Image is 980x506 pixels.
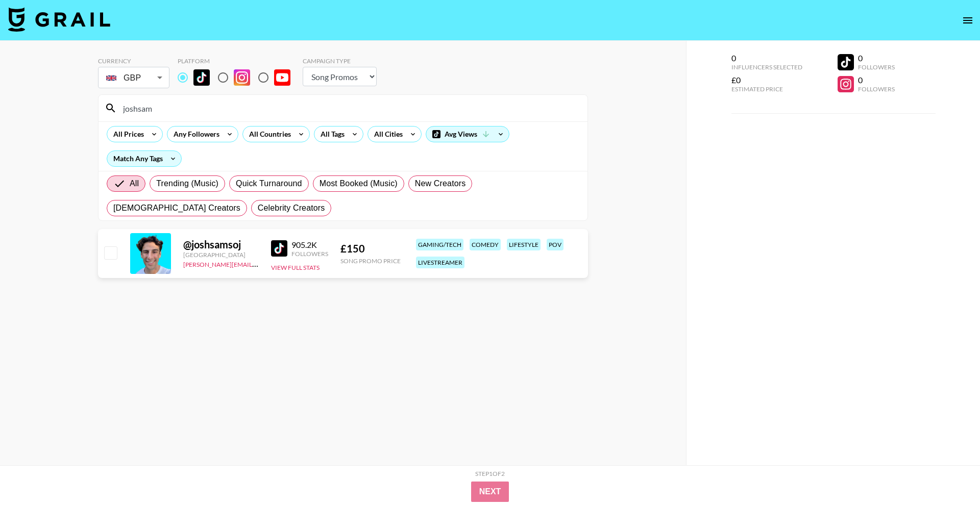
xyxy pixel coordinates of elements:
[113,202,240,214] span: [DEMOGRAPHIC_DATA] Creators
[547,239,563,250] div: pov
[426,127,509,142] div: Avg Views
[471,482,509,502] button: Next
[507,239,541,250] div: lifestyle
[107,127,146,142] div: All Prices
[107,151,181,166] div: Match Any Tags
[340,242,401,255] div: £ 150
[929,455,968,494] iframe: Drift Widget Chat Controller
[183,259,334,268] a: [PERSON_NAME][EMAIL_ADDRESS][DOMAIN_NAME]
[731,63,802,71] div: Influencers Selected
[178,57,299,65] div: Platform
[183,251,259,259] div: [GEOGRAPHIC_DATA]
[415,178,466,190] span: New Creators
[236,178,302,190] span: Quick Turnaround
[291,240,328,250] div: 905.2K
[8,7,110,32] img: Grail Talent
[858,53,895,63] div: 0
[271,264,320,271] button: View Full Stats
[234,69,250,86] img: Instagram
[100,69,167,87] div: GBP
[314,127,347,142] div: All Tags
[156,178,218,190] span: Trending (Music)
[98,57,169,65] div: Currency
[243,127,293,142] div: All Countries
[320,178,398,190] span: Most Booked (Music)
[271,240,287,257] img: TikTok
[475,470,505,477] div: Step 1 of 2
[291,250,328,258] div: Followers
[117,100,581,116] input: Search by User Name
[858,63,895,71] div: Followers
[167,127,222,142] div: Any Followers
[958,10,978,31] button: open drawer
[274,69,290,86] img: YouTube
[470,239,501,250] div: comedy
[416,239,463,250] div: gaming/tech
[858,75,895,85] div: 0
[731,53,802,63] div: 0
[416,257,464,268] div: livestreamer
[193,69,210,86] img: TikTok
[368,127,405,142] div: All Cities
[183,238,259,251] div: @ joshsamsoj
[130,178,139,190] span: All
[258,202,325,214] span: Celebrity Creators
[303,57,377,65] div: Campaign Type
[731,85,802,93] div: Estimated Price
[858,85,895,93] div: Followers
[731,75,802,85] div: £0
[340,257,401,265] div: Song Promo Price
